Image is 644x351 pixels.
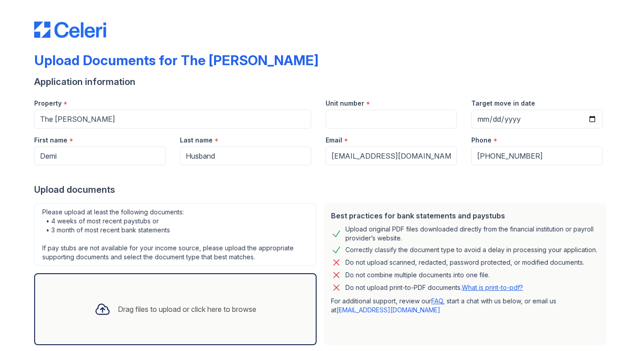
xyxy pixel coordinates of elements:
[345,225,599,243] div: Upload original PDF files downloaded directly from the financial institution or payroll provider’...
[471,136,492,145] label: Phone
[34,99,62,108] label: Property
[34,22,106,38] img: CE_Logo_Blue-a8612792a0a2168367f1c8372b55b34899dd931a85d93a1a3d3e32e68fde9ad4.png
[345,244,597,255] div: Correctly classify the document type to avoid a delay in processing your application.
[34,52,318,68] div: Upload Documents for The [PERSON_NAME]
[471,99,535,108] label: Target move in date
[331,210,599,221] div: Best practices for bank statements and paystubs
[34,183,610,196] div: Upload documents
[462,284,523,291] a: What is print-to-pdf?
[331,297,599,315] p: For additional support, review our , start a chat with us below, or email us at
[345,270,490,280] div: Do not combine multiple documents into one file.
[34,136,67,145] label: First name
[345,283,523,292] p: Do not upload print-to-PDF documents.
[336,306,440,314] a: [EMAIL_ADDRESS][DOMAIN_NAME]
[431,297,443,305] a: FAQ
[326,99,364,108] label: Unit number
[326,136,342,145] label: Email
[118,304,256,315] div: Drag files to upload or click here to browse
[34,203,317,266] div: Please upload at least the following documents: • 4 weeks of most recent paystubs or • 3 month of...
[180,136,213,145] label: Last name
[34,76,610,88] div: Application information
[345,257,584,268] div: Do not upload scanned, redacted, password protected, or modified documents.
